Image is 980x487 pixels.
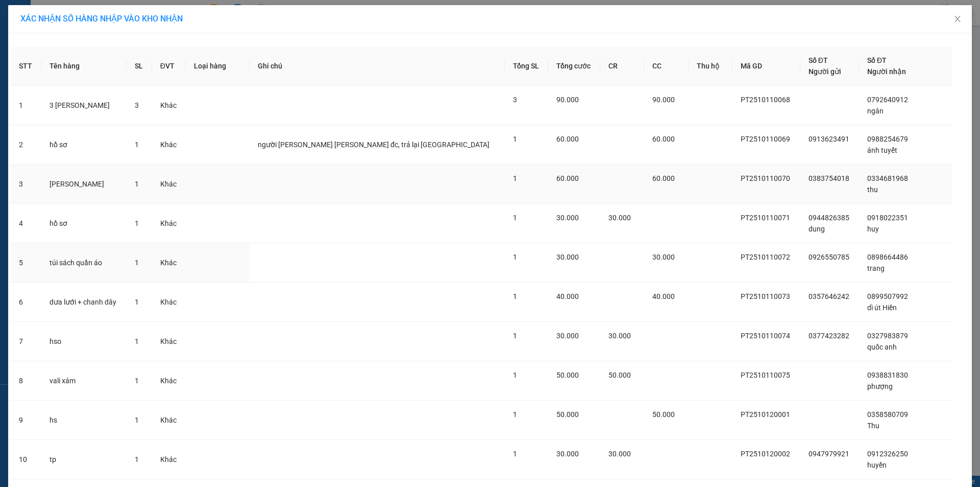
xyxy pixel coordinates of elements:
[808,135,849,143] span: 0913623491
[556,292,579,300] span: 40.000
[152,440,186,479] td: Khác
[741,214,790,222] span: PT2510110071
[867,174,908,182] span: 0334681968
[135,377,139,385] span: 1
[600,47,644,86] th: CR
[741,253,790,261] span: PT2510110072
[11,440,41,479] td: 10
[127,47,152,86] th: SL
[513,174,517,182] span: 1
[513,450,517,458] span: 1
[867,264,885,272] span: trang
[152,125,186,165] td: Khác
[152,243,186,283] td: Khác
[867,382,893,390] span: phượng
[652,96,675,104] span: 90.000
[741,450,790,458] span: PT2510120002
[808,450,849,458] span: 0947979921
[41,47,127,86] th: Tên hàng
[867,253,908,261] span: 0898664486
[548,47,600,86] th: Tổng cước
[741,292,790,300] span: PT2510110073
[867,422,879,430] span: Thu
[135,259,139,267] span: 1
[867,107,884,115] span: ngân
[41,440,127,479] td: tp
[41,204,127,243] td: hồ sơ
[867,96,908,104] span: 0792640912
[867,304,897,312] span: dì út Hiền
[41,125,127,165] td: hồ sơ
[867,332,908,340] span: 0327983879
[513,292,517,300] span: 1
[258,141,489,149] span: người [PERSON_NAME] [PERSON_NAME] đc, trả lại [GEOGRAPHIC_DATA]
[11,86,41,125] td: 1
[11,283,41,322] td: 6
[652,135,675,143] span: 60.000
[953,15,962,23] span: close
[556,96,579,104] span: 90.000
[41,86,127,125] td: 3 [PERSON_NAME]
[513,410,517,419] span: 1
[135,455,139,463] span: 1
[11,165,41,204] td: 3
[652,253,675,261] span: 30.000
[867,225,879,233] span: huy
[741,332,790,340] span: PT2510110074
[556,371,579,379] span: 50.000
[513,135,517,143] span: 1
[741,174,790,182] span: PT2510110070
[135,101,139,109] span: 3
[41,322,127,361] td: hso
[808,225,825,233] span: dung
[152,283,186,322] td: Khác
[741,135,790,143] span: PT2510110069
[608,371,631,379] span: 50.000
[867,135,908,143] span: 0988254679
[808,67,841,76] span: Người gửi
[867,185,878,194] span: thu
[135,416,139,424] span: 1
[513,96,517,104] span: 3
[135,219,139,227] span: 1
[867,461,887,469] span: huyền
[41,283,127,322] td: dưa lưới + chanh dây
[608,450,631,458] span: 30.000
[556,174,579,182] span: 60.000
[135,337,139,345] span: 1
[808,56,828,64] span: Số ĐT
[152,204,186,243] td: Khác
[867,67,906,76] span: Người nhận
[152,86,186,125] td: Khác
[867,343,897,351] span: quốc anh
[741,371,790,379] span: PT2510110075
[513,253,517,261] span: 1
[867,450,908,458] span: 0912326250
[867,371,908,379] span: 0938831830
[689,47,732,86] th: Thu hộ
[943,5,972,34] button: Close
[867,214,908,222] span: 0918022351
[513,332,517,340] span: 1
[152,361,186,401] td: Khác
[152,165,186,204] td: Khác
[808,174,849,182] span: 0383754018
[513,214,517,222] span: 1
[152,47,186,86] th: ĐVT
[11,361,41,401] td: 8
[652,174,675,182] span: 60.000
[808,214,849,222] span: 0944826385
[20,14,183,24] span: XÁC NHẬN SỐ HÀNG NHẬP VÀO KHO NHẬN
[11,204,41,243] td: 4
[867,292,908,300] span: 0899507992
[556,450,579,458] span: 30.000
[11,322,41,361] td: 7
[41,243,127,283] td: túi sách quần áo
[867,146,897,154] span: ánh tuyết
[11,401,41,440] td: 9
[135,180,139,188] span: 1
[867,56,887,64] span: Số ĐT
[808,292,849,300] span: 0357646242
[608,214,631,222] span: 30.000
[608,332,631,340] span: 30.000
